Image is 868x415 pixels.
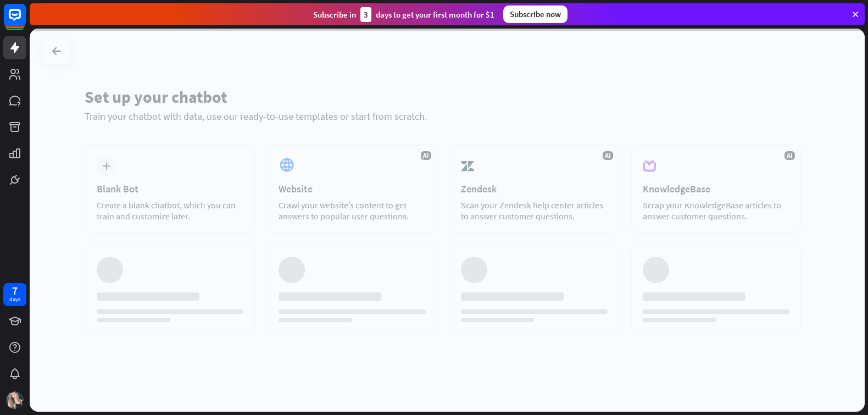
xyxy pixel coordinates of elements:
a: 7 days [3,283,26,306]
div: days [9,296,20,303]
div: 3 [360,7,371,22]
div: 7 [12,286,18,296]
div: Subscribe in days to get your first month for $1 [313,7,494,22]
div: Subscribe now [503,5,567,23]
